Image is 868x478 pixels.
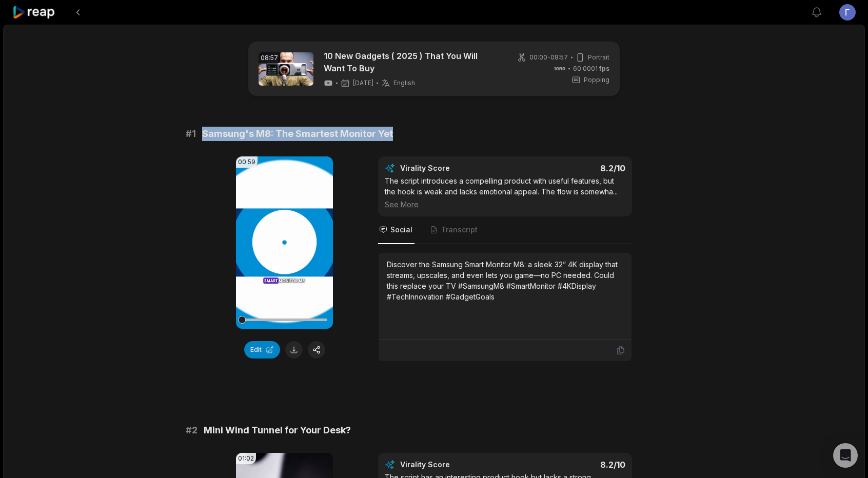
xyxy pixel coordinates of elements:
div: 8.2 /10 [516,460,626,470]
span: English [393,79,415,87]
span: Social [390,225,412,235]
div: See More [385,199,625,210]
span: 60.0001 [573,64,609,73]
nav: Tabs [378,216,632,244]
span: Portrait [588,53,609,62]
button: Edit [244,341,280,358]
div: Virality Score [400,460,510,470]
span: Mini Wind Tunnel for Your Desk? [204,423,351,437]
span: 00:00 - 08:57 [529,53,568,62]
span: fps [599,65,609,72]
div: Discover the Samsung Smart Monitor M8: a sleek 32” 4K display that streams, upscales, and even le... [387,259,623,302]
div: The script introduces a compelling product with useful features, but the hook is weak and lacks e... [385,175,625,210]
div: Virality Score [400,163,510,173]
div: 8.2 /10 [516,163,626,173]
span: Transcript [441,225,478,235]
span: # 1 [186,127,196,141]
span: Popping [584,75,609,85]
span: Samsung's M8: The Smartest Monitor Yet [202,127,393,141]
span: # 2 [186,423,198,437]
span: [DATE] [353,79,373,87]
video: Your browser does not support mp4 format. [236,156,333,329]
a: 10 New Gadgets ( 2025 ) That You Will Want To Buy [324,50,501,74]
div: Open Intercom Messenger [833,443,858,468]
